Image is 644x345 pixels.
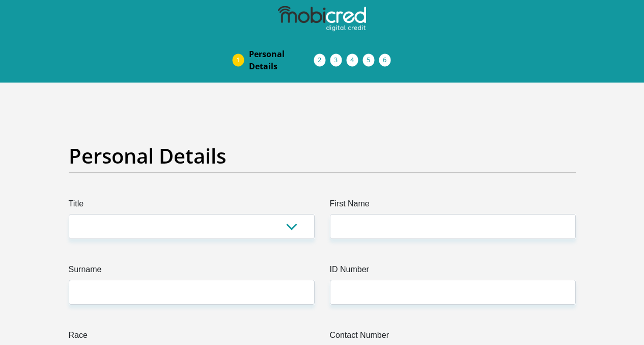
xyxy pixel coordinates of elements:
input: ID Number [330,280,576,305]
label: First Name [330,198,576,214]
label: Title [69,198,315,214]
input: Surname [69,280,315,305]
h2: Personal Details [69,144,576,168]
label: Surname [69,263,315,280]
label: ID Number [330,263,576,280]
span: Personal Details [249,48,314,72]
img: mobicred logo [278,6,366,32]
a: PersonalDetails [241,44,322,76]
input: First Name [330,214,576,239]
